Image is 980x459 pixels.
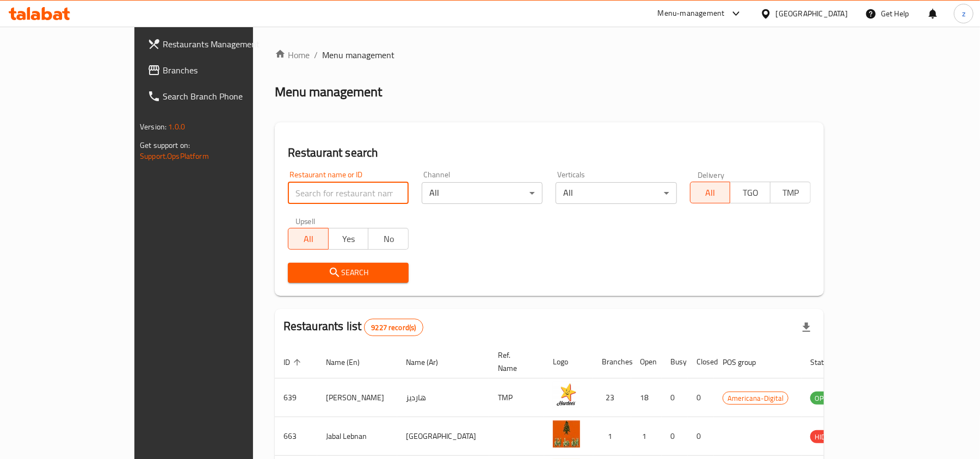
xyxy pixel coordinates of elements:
button: TGO [730,182,771,203]
a: Restaurants Management [139,31,298,57]
td: [PERSON_NAME] [317,379,397,417]
label: Upsell [295,217,316,225]
div: All [422,182,543,204]
span: HIDDEN [810,431,843,443]
td: 1 [593,417,631,456]
div: All [556,182,676,204]
span: Restaurants Management [163,38,289,51]
td: TMP [489,379,544,417]
td: 18 [631,379,662,417]
button: No [368,228,409,250]
label: Delivery [698,171,725,178]
th: Closed [688,345,714,379]
h2: Restaurants list [283,318,423,336]
th: Branches [593,345,631,379]
div: Export file [793,314,819,340]
span: Ref. Name [498,349,531,375]
td: 0 [688,379,714,417]
span: Get support on: [140,138,190,152]
span: TMP [775,185,806,201]
span: All [695,185,726,201]
span: Americana-Digital [723,392,788,405]
span: TGO [735,185,766,201]
th: Logo [544,345,593,379]
td: 0 [662,379,688,417]
button: TMP [770,182,811,203]
h2: Restaurant search [288,145,811,161]
span: No [373,231,404,247]
th: Open [631,345,662,379]
span: Search Branch Phone [163,90,289,103]
a: Search Branch Phone [139,83,298,109]
span: Yes [333,231,365,247]
li: / [314,48,318,61]
span: Menu management [322,48,395,61]
button: All [288,228,329,250]
span: OPEN [810,392,837,405]
input: Search for restaurant name or ID.. [288,182,409,204]
div: Total records count [364,319,423,336]
td: 1 [631,417,662,456]
img: Hardee's [553,382,580,409]
td: 0 [662,417,688,456]
button: Yes [328,228,369,250]
span: Name (Ar) [406,356,452,369]
th: Busy [662,345,688,379]
td: 23 [593,379,631,417]
span: 9227 record(s) [365,322,422,333]
div: [GEOGRAPHIC_DATA] [776,8,848,20]
img: Jabal Lebnan [553,420,580,448]
div: HIDDEN [810,430,843,443]
div: Menu-management [658,7,725,20]
span: Version: [140,120,167,134]
span: Branches [163,64,289,77]
button: All [690,182,731,203]
span: All [293,231,324,247]
nav: breadcrumb [275,48,824,61]
span: ID [283,356,304,369]
td: 0 [688,417,714,456]
span: Search [297,266,400,280]
a: Branches [139,57,298,83]
td: Jabal Lebnan [317,417,397,456]
span: z [962,8,965,20]
td: [GEOGRAPHIC_DATA] [397,417,489,456]
span: Name (En) [326,356,374,369]
a: Support.OpsPlatform [140,149,209,163]
td: هارديز [397,379,489,417]
span: Status [810,356,846,369]
span: POS group [723,356,770,369]
span: 1.0.0 [168,120,185,134]
h2: Menu management [275,83,382,101]
button: Search [288,263,409,283]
